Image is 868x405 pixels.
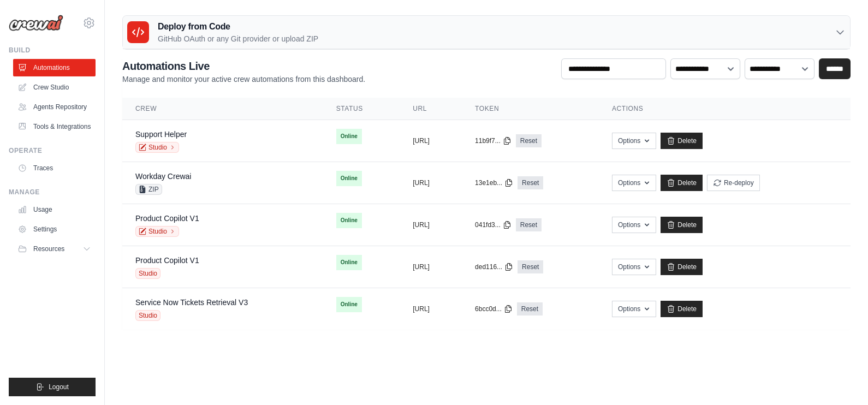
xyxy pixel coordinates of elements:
[13,221,96,238] a: Settings
[462,98,599,120] th: Token
[33,245,64,253] span: Resources
[661,301,703,317] a: Delete
[612,301,656,317] button: Options
[518,176,543,189] a: Reset
[661,259,703,275] a: Delete
[475,178,513,187] button: 13e1eb...
[135,268,160,279] span: Studio
[336,255,362,270] span: Online
[135,130,187,139] a: Support Helper
[135,214,199,223] a: Product Copilot V1
[158,20,318,33] h3: Deploy from Code
[400,98,462,120] th: URL
[336,171,362,186] span: Online
[13,79,96,96] a: Crew Studio
[707,175,760,191] button: Re-deploy
[13,201,96,218] a: Usage
[336,129,362,144] span: Online
[323,98,400,120] th: Status
[9,15,63,31] img: Logo
[122,58,365,74] h2: Automations Live
[612,259,656,275] button: Options
[122,74,365,85] p: Manage and monitor your active crew automations from this dashboard.
[475,136,512,145] button: 11b9f7...
[122,98,323,120] th: Crew
[135,256,199,265] a: Product Copilot V1
[336,213,362,228] span: Online
[9,188,96,196] div: Manage
[475,263,513,271] button: ded116...
[13,59,96,76] a: Automations
[475,305,513,313] button: 6bcc0d...
[135,184,162,195] span: ZIP
[13,118,96,135] a: Tools & Integrations
[599,98,851,120] th: Actions
[135,298,248,307] a: Service Now Tickets Retrieval V3
[661,217,703,233] a: Delete
[336,297,362,312] span: Online
[13,159,96,177] a: Traces
[475,221,512,229] button: 041fd3...
[518,260,543,273] a: Reset
[516,218,542,231] a: Reset
[9,378,96,396] button: Logout
[517,302,543,315] a: Reset
[135,226,179,237] a: Studio
[516,134,542,147] a: Reset
[661,133,703,149] a: Delete
[612,217,656,233] button: Options
[49,383,69,391] span: Logout
[9,46,96,55] div: Build
[612,133,656,149] button: Options
[9,146,96,155] div: Operate
[135,310,160,321] span: Studio
[13,240,96,258] button: Resources
[135,172,191,181] a: Workday Crewai
[661,175,703,191] a: Delete
[13,98,96,116] a: Agents Repository
[135,142,179,153] a: Studio
[612,175,656,191] button: Options
[158,33,318,44] p: GitHub OAuth or any Git provider or upload ZIP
